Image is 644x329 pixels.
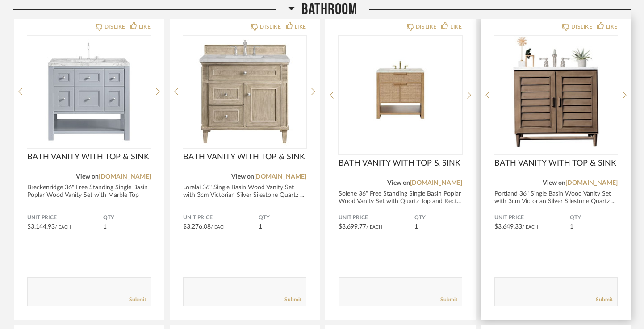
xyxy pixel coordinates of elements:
[295,22,306,31] div: LIKE
[387,180,410,186] span: View on
[494,36,618,147] div: 0
[414,224,418,230] span: 1
[339,36,462,147] div: 0
[284,296,301,304] a: Submit
[55,225,71,229] span: / Each
[27,36,151,147] img: undefined
[339,158,462,168] span: BATH VANITY WITH TOP & SINK
[596,296,613,304] a: Submit
[494,190,618,205] div: Portland 36" Single Basin Wood Vanity Set with 3cm Victorian Silver Silestone Quartz ...
[231,174,254,180] span: View on
[522,225,538,229] span: / Each
[103,224,107,230] span: 1
[27,184,151,207] div: Breckenridge 36" Free Standing Single Basin Poplar Wood Vanity Set with Marble Top an...
[259,214,306,221] span: QTY
[339,36,462,147] img: undefined
[339,214,414,221] span: Unit Price
[260,22,281,31] div: DISLIKE
[183,184,307,199] div: Lorelai 36" Single Basin Wood Vanity Set with 3cm Victorian Silver Silestone Quartz ...
[414,214,462,221] span: QTY
[27,152,151,162] span: BATH VANITY WITH TOP & SINK
[494,224,522,230] span: $3,649.33
[494,36,618,147] img: undefined
[565,180,618,186] a: [DOMAIN_NAME]
[339,190,462,205] div: Solene 36" Free Standing Single Basin Poplar Wood Vanity Set with Quartz Top and Rect...
[440,296,457,304] a: Submit
[339,224,366,230] span: $3,699.77
[183,152,307,162] span: BATH VANITY WITH TOP & SINK
[105,22,125,31] div: DISLIKE
[571,22,592,31] div: DISLIKE
[183,36,307,147] img: undefined
[259,224,262,230] span: 1
[27,224,55,230] span: $3,144.93
[366,225,382,229] span: / Each
[139,22,151,31] div: LIKE
[494,214,570,221] span: Unit Price
[183,224,211,230] span: $3,276.08
[410,180,462,186] a: [DOMAIN_NAME]
[543,180,565,186] span: View on
[76,174,99,180] span: View on
[99,174,151,180] a: [DOMAIN_NAME]
[606,22,618,31] div: LIKE
[570,224,573,230] span: 1
[129,296,146,304] a: Submit
[211,225,227,229] span: / Each
[103,214,151,221] span: QTY
[27,214,103,221] span: Unit Price
[254,174,306,180] a: [DOMAIN_NAME]
[416,22,437,31] div: DISLIKE
[450,22,462,31] div: LIKE
[494,158,618,168] span: BATH VANITY WITH TOP & SINK
[570,214,618,221] span: QTY
[183,214,259,221] span: Unit Price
